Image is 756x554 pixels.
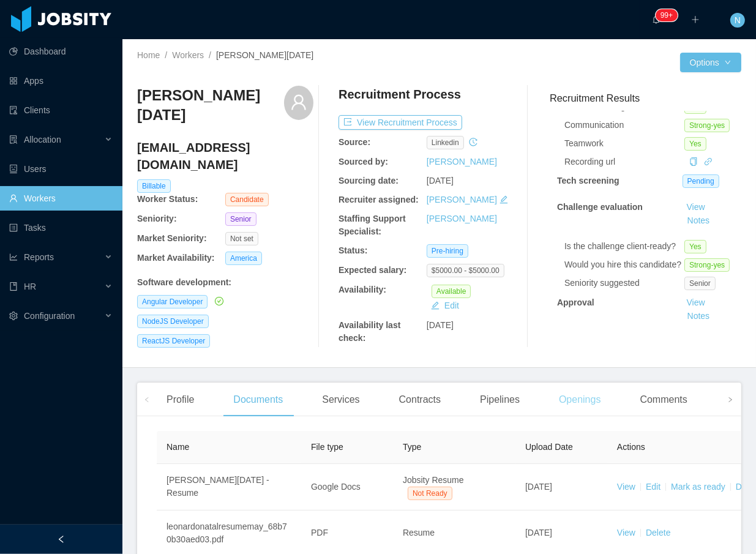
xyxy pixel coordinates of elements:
[689,155,698,168] div: Copy
[144,397,150,403] i: icon: left
[652,15,661,24] i: icon: bell
[9,282,18,291] i: icon: book
[684,258,730,272] span: Strong-yes
[225,232,258,245] span: Not set
[683,298,709,307] a: View
[704,157,713,167] a: icon: link
[24,252,54,262] span: Reports
[212,296,223,306] a: icon: check-circle
[24,311,75,321] span: Configuration
[225,212,256,226] span: Senior
[339,320,400,343] b: Availability last check:
[215,297,223,305] i: icon: check-circle
[339,285,386,294] b: Availability:
[403,442,421,452] span: Type
[339,86,461,103] h4: Recruitment Process
[557,176,619,185] strong: Tech screening
[557,298,594,307] strong: Approval
[225,193,269,206] span: Candidate
[137,295,208,309] span: Angular Developer
[137,194,198,204] b: Worker Status:
[157,383,204,417] div: Profile
[427,264,504,277] span: $5000.00 - $5000.00
[339,118,462,127] a: icon: exportView Recruitment Process
[24,135,61,144] span: Allocation
[427,214,497,223] a: [PERSON_NAME]
[500,195,508,204] i: icon: edit
[339,176,399,185] b: Sourcing date:
[403,475,464,485] span: Jobsity Resume
[631,383,697,417] div: Comments
[165,50,167,60] span: /
[689,157,698,166] i: icon: copy
[427,244,468,258] span: Pre-hiring
[9,135,18,144] i: icon: solution
[427,195,497,204] a: [PERSON_NAME]
[216,50,313,60] span: [PERSON_NAME][DATE]
[727,397,733,403] i: icon: right
[427,157,497,167] a: [PERSON_NAME]
[172,50,204,60] a: Workers
[564,119,684,132] div: Communication
[684,277,716,290] span: Senior
[9,69,113,93] a: icon: appstoreApps
[339,157,388,167] b: Sourced by:
[157,464,301,511] td: [PERSON_NAME][DATE] - Resume
[469,138,477,146] i: icon: history
[550,91,741,106] h3: Recruitment Results
[691,15,700,24] i: icon: plus
[339,214,406,236] b: Staffing Support Specialist:
[9,157,113,181] a: icon: robotUsers
[684,119,730,132] span: Strong-yes
[564,240,684,253] div: Is the challenge client-ready?
[557,202,643,212] strong: Challenge evaluation
[137,334,210,348] span: ReactJS Developer
[403,528,435,537] span: Resume
[137,139,313,173] h4: [EMAIL_ADDRESS][DOMAIN_NAME]
[426,298,464,313] button: icon: editEdit
[617,442,645,452] span: Actions
[339,137,370,147] b: Source:
[9,312,18,320] i: icon: setting
[339,265,406,275] b: Expected salary:
[735,13,741,28] span: N
[137,233,207,243] b: Market Seniority:
[684,240,706,253] span: Yes
[290,94,307,111] i: icon: user
[9,253,18,261] i: icon: line-chart
[408,487,452,500] span: Not Ready
[9,98,113,122] a: icon: auditClients
[525,528,552,537] span: [DATE]
[549,383,611,417] div: Openings
[24,282,36,291] span: HR
[389,383,451,417] div: Contracts
[137,253,215,263] b: Market Availability:
[427,136,464,149] span: linkedin
[525,442,573,452] span: Upload Date
[137,50,160,60] a: Home
[137,86,284,125] h3: [PERSON_NAME][DATE]
[683,309,715,324] button: Notes
[470,383,530,417] div: Pipelines
[525,482,552,492] span: [DATE]
[656,9,678,21] sup: 1661
[209,50,211,60] span: /
[617,482,635,492] a: View
[301,464,393,511] td: Google Docs
[683,174,719,188] span: Pending
[564,155,684,168] div: Recording url
[564,277,684,290] div: Seniority suggested
[683,202,709,212] a: View
[704,157,713,166] i: icon: link
[225,252,262,265] span: America
[223,383,293,417] div: Documents
[564,258,684,271] div: Would you hire this candidate?
[646,528,670,537] a: Delete
[339,115,462,130] button: icon: exportView Recruitment Process
[137,315,209,328] span: NodeJS Developer
[617,528,635,537] a: View
[312,383,369,417] div: Services
[683,214,715,228] button: Notes
[646,482,661,492] a: Edit
[339,245,367,255] b: Status:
